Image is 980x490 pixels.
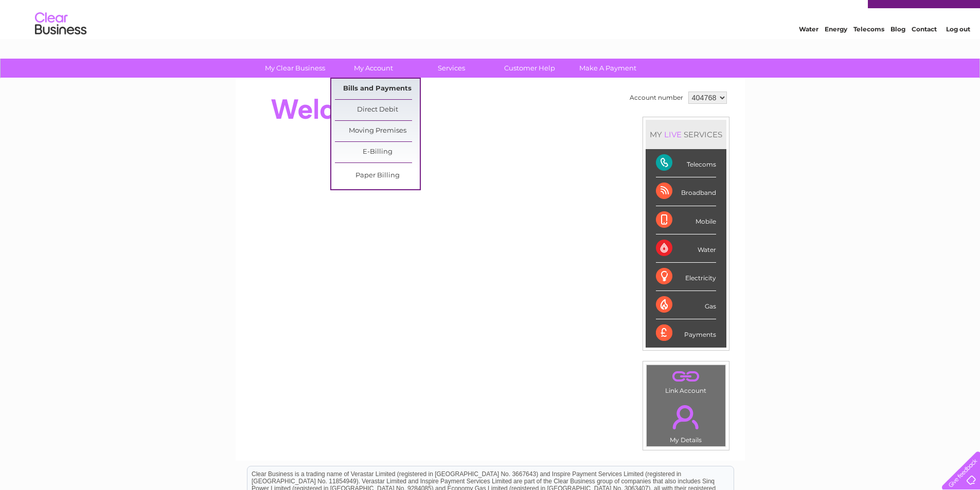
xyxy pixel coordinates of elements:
[335,166,420,186] a: Paper Billing
[825,44,847,51] a: Energy
[335,100,420,120] a: Direct Debit
[656,206,716,234] div: Mobile
[786,5,857,18] a: 0333 014 3131
[656,149,716,177] div: Telecoms
[335,142,420,162] a: E-Billing
[627,89,686,106] td: Account number
[946,44,970,51] a: Log out
[912,44,937,51] a: Contact
[649,399,723,435] a: .
[335,79,420,99] a: Bills and Payments
[335,121,420,141] a: Moving Premises
[656,291,716,319] div: Gas
[646,396,726,447] td: My Details
[656,319,716,347] div: Payments
[487,59,572,78] a: Customer Help
[253,59,337,78] a: My Clear Business
[656,263,716,291] div: Electricity
[890,44,905,51] a: Blog
[331,59,416,78] a: My Account
[646,120,726,149] div: MY SERVICES
[853,44,884,51] a: Telecoms
[565,59,650,78] a: Make A Payment
[34,27,87,58] img: logo.png
[247,6,734,50] div: Clear Business is a trading name of Verastar Limited (registered in [GEOGRAPHIC_DATA] No. 3667643...
[799,44,818,51] a: Water
[656,234,716,263] div: Water
[656,177,716,206] div: Broadband
[409,59,494,78] a: Services
[646,365,726,397] td: Link Account
[649,368,723,386] a: .
[662,130,684,139] div: LIVE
